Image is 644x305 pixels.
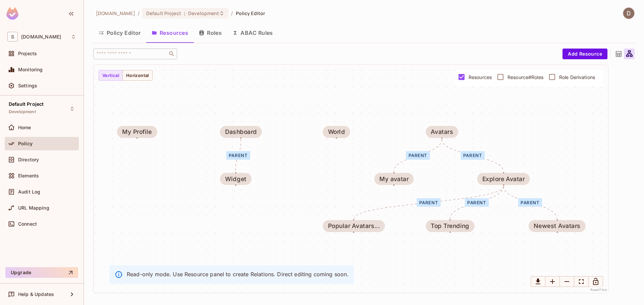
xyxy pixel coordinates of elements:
[96,10,135,16] span: the active workspace
[93,24,146,41] button: Policy Editor
[590,288,607,292] a: React Flow attribution
[18,221,37,227] span: Connect
[18,205,49,211] span: URL Mapping
[503,186,556,219] g: Edge from Explore_Avatar to Newest_Avatars
[127,271,348,278] p: Read-only mode. Use Resource panel to create Relations. Direct editing coming soon.
[18,157,39,162] span: Directory
[21,34,61,40] span: Workspace: savameta.com
[534,223,580,229] div: Newest Avatars
[18,189,40,195] span: Audit Log
[122,70,153,81] button: Horizontal
[18,292,54,297] span: Help & Updates
[220,173,252,185] span: Widget
[5,267,78,278] button: Upgrade
[354,186,503,219] g: Edge from Explore_Avatar to Popular_Avatars
[188,10,219,16] span: Development
[231,10,233,16] li: /
[146,24,194,41] button: Resources
[431,223,469,229] div: Top Trending
[531,276,603,287] div: Small button group
[18,125,31,130] span: Home
[529,220,586,232] span: Newest_Avatars
[417,198,441,207] div: parent
[6,7,18,20] img: SReyMgAAAABJRU5ErkJggg==
[588,276,603,287] button: Lock Graph
[406,151,430,160] div: parent
[9,109,36,115] span: Development
[482,175,525,182] div: Explore Avatar
[559,276,574,287] button: Zoom Out
[379,175,409,182] div: My avatar
[122,129,152,135] div: My Profile
[227,24,278,41] button: ABAC Rules
[236,10,265,16] span: Policy Editor
[465,198,489,207] div: parent
[117,126,157,138] span: My_Profile
[374,173,414,185] span: My_avatar
[226,151,250,160] div: parent
[18,67,43,72] span: Monitoring
[574,276,589,287] button: Fit View
[235,139,241,172] g: Edge from Dashboard to Widget
[426,126,458,138] span: Avatar
[194,24,227,41] button: Roles
[18,141,33,146] span: Policy
[99,70,123,81] button: Vertical
[138,10,140,16] li: /
[220,126,262,138] span: Dashboard
[545,276,560,287] button: Zoom In
[18,51,37,56] span: Projects
[99,70,153,81] div: Small button group
[225,129,257,135] div: Dashboard
[18,83,37,88] span: Settings
[7,32,18,42] span: S
[328,129,345,135] div: World
[9,101,44,107] span: Default Project
[323,126,350,138] span: World
[328,223,380,229] div: Popular Avatars...
[469,74,492,80] span: Resources
[507,74,543,80] span: Resource#Roles
[562,49,607,59] button: Add Resource
[531,276,545,287] button: Download graph as image
[431,129,453,135] div: Avatars
[450,186,503,219] g: Edge from Explore_Avatar to Top_Trending
[461,151,485,160] div: parent
[225,175,247,182] div: Widget
[559,74,595,80] span: Role Derivations
[426,220,474,232] span: Top_Trending
[323,220,385,232] span: key: Popular_Avatars name: Popular Avatars
[442,139,503,172] g: Edge from Avatar to Explore_Avatar
[394,139,442,172] g: Edge from Avatar to My_avatar
[183,11,186,16] span: :
[18,173,39,178] span: Elements
[623,8,634,19] img: Dat Nghiem Quoc
[146,10,181,16] span: Default Project
[518,198,542,207] div: parent
[477,173,530,185] span: Explore_Avatar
